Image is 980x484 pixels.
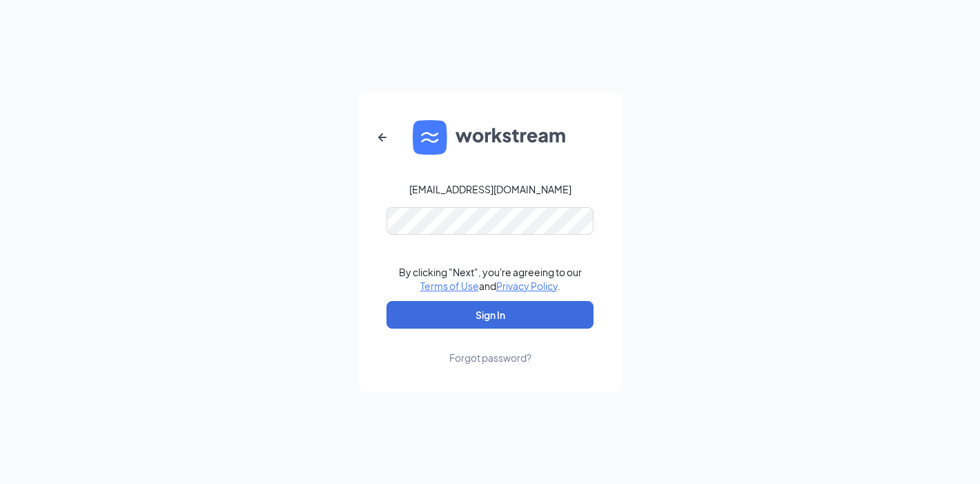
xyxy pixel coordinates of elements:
[413,120,567,155] img: WS logo and Workstream text
[409,182,571,196] div: [EMAIL_ADDRESS][DOMAIN_NAME]
[449,351,531,365] div: Forgot password?
[374,129,391,146] svg: ArrowLeftNew
[386,301,594,329] button: Sign In
[399,265,582,293] div: By clicking "Next", you're agreeing to our and .
[496,280,558,292] a: Privacy Policy
[366,121,399,154] button: ArrowLeftNew
[420,280,479,292] a: Terms of Use
[449,329,531,365] a: Forgot password?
